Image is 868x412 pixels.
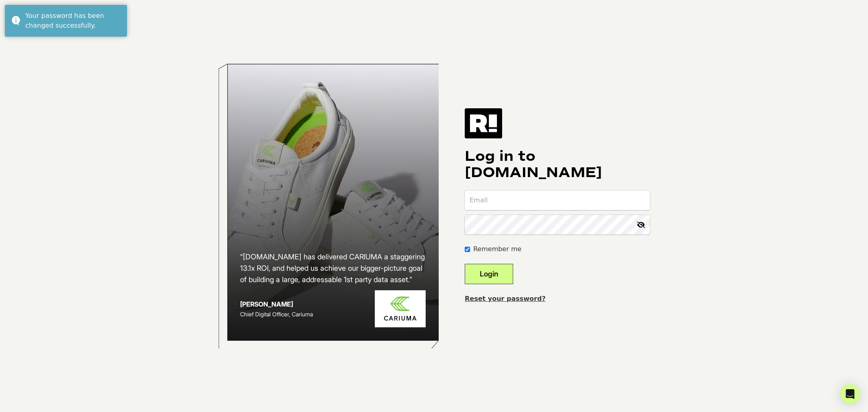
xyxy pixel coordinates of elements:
[465,148,650,181] h1: Log in to [DOMAIN_NAME]
[375,290,426,327] img: Cariuma
[465,108,502,138] img: Retention.com
[240,300,293,308] strong: [PERSON_NAME]
[465,295,546,302] a: Reset your password?
[465,191,650,210] input: Email
[25,11,121,31] div: Your password has been changed successfully.
[473,244,521,254] label: Remember me
[240,311,313,318] span: Chief Digital Officer, Cariuma
[240,251,426,285] h2: “[DOMAIN_NAME] has delivered CARIUMA a staggering 13.1x ROI, and helped us achieve our bigger-pic...
[465,264,513,284] button: Login
[840,384,860,404] div: Open Intercom Messenger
